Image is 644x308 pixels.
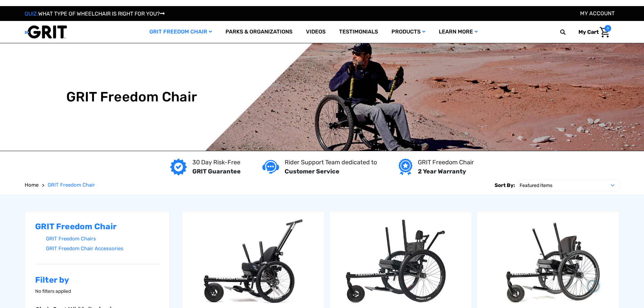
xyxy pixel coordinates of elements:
h2: GRIT Freedom Chair [35,222,160,232]
span: Home [25,182,39,188]
a: GRIT Freedom Chair Accessories [46,244,160,254]
img: Cart [600,27,610,38]
strong: GRIT Guarantee [192,168,241,175]
img: Year warranty [399,159,412,175]
a: QUIZ:WHAT TYPE OF WHEELCHAIR IS RIGHT FOR YOU? [25,10,165,17]
a: Home [25,181,39,189]
a: Videos [299,21,332,43]
strong: 2 Year Warranty [418,168,466,175]
a: Cart with 0 items [573,25,611,39]
span: QUIZ: [25,10,38,17]
a: GRIT Freedom Chair [48,181,95,189]
span: 0 [604,25,611,32]
a: Account [580,10,615,17]
h1: GRIT Freedom Chair [66,89,197,105]
span: My Cart [578,29,599,35]
strong: Customer Service [285,168,339,175]
img: Customer service [262,160,279,174]
img: GRIT Guarantee [170,159,187,175]
a: Parks & Organizations [219,21,299,43]
p: GRIT Freedom Chair [418,158,474,167]
label: Sort By: [495,180,515,191]
a: Testimonials [332,21,385,43]
a: Learn More [432,21,484,43]
a: GRIT Freedom Chairs [46,234,160,244]
a: Products [385,21,432,43]
a: GRIT Freedom Chair [143,21,219,43]
p: Rider Support Team dedicated to [285,158,377,167]
input: Search [563,25,573,39]
p: No filters applied [35,288,160,295]
img: GRIT All-Terrain Wheelchair and Mobility Equipment [25,25,67,39]
span: GRIT Freedom Chair [48,182,95,188]
h2: Filter by [35,275,160,285]
p: 30 Day Risk-Free [192,158,241,167]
